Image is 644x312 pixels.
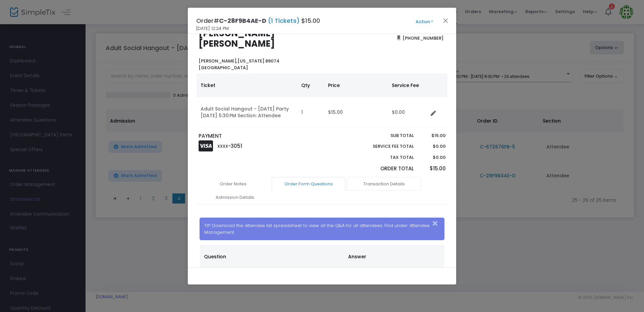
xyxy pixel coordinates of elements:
[217,143,228,149] span: XXXX
[199,132,319,140] p: PAYMENT
[357,132,414,139] p: Sub total
[197,97,297,128] td: Adult Social Hangout - [DATE] Party [DATE] 5:30 PM Section: Attendee
[266,16,301,25] span: (1 Tickets)
[324,97,388,128] td: $15.00
[200,218,445,240] div: TIP: Download the attendee list spreadsheet to view all the Q&A for all attendees. Find under: At...
[219,16,266,25] span: C-28F9B4AE-D
[441,16,450,25] button: Close
[272,177,345,191] a: Order Form Questions
[228,142,242,149] span: -3051
[199,58,237,64] span: [PERSON_NAME],
[388,97,428,128] td: $0.00
[420,154,445,161] p: $0.00
[196,25,229,32] span: [DATE] 12:24 PM
[297,97,324,128] td: 1
[404,18,444,26] button: Action
[357,154,414,161] p: Tax Total
[198,190,272,205] a: Admission Details
[324,74,388,97] th: Price
[431,218,444,229] button: Close
[357,165,414,173] p: Order Total
[420,143,445,150] p: $0.00
[199,58,279,71] b: [US_STATE] 89074 [GEOGRAPHIC_DATA]
[297,74,324,97] th: Qty
[420,165,445,173] p: $15.00
[347,177,421,191] a: Transaction Details
[420,132,445,139] p: $15.00
[400,33,446,43] span: [PHONE_NUMBER]
[357,143,414,150] p: Service Fee Total
[197,74,447,128] div: Data table
[200,245,344,268] th: Question
[196,16,320,25] h4: Order# $15.00
[344,245,440,268] th: Answer
[196,177,270,191] a: Order Notes
[197,74,297,97] th: Ticket
[388,74,428,97] th: Service Fee
[199,27,275,50] b: [PERSON_NAME] [PERSON_NAME]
